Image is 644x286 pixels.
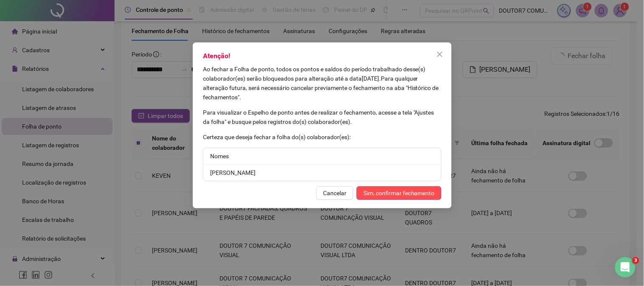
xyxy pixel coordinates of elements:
[203,165,441,181] li: [PERSON_NAME]
[203,75,439,101] span: Para qualquer alteração futura, será necessário cancelar previamente o fechamento na aba "Históri...
[203,66,426,82] span: Ao fechar a Folha de ponto, todos os pontos e saldos do período trabalhado desse(s) colaborador(e...
[363,188,435,198] span: Sim, confirmar fechamento
[357,186,442,200] button: Sim, confirmar fechamento
[203,64,442,102] p: [DATE] .
[436,51,443,58] span: close
[203,109,434,125] span: Para visualizar o Espelho de ponto antes de realizar o fechamento, acesse a tela "Ajustes da folh...
[323,188,346,198] span: Cancelar
[210,153,229,160] span: Nomes
[615,257,636,278] iframe: Intercom live chat
[203,134,351,140] span: Certeza que deseja fechar a folha do(s) colaborador(es):
[433,48,447,61] button: Close
[633,257,639,264] span: 3
[203,52,230,60] span: Atenção!
[316,186,353,200] button: Cancelar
